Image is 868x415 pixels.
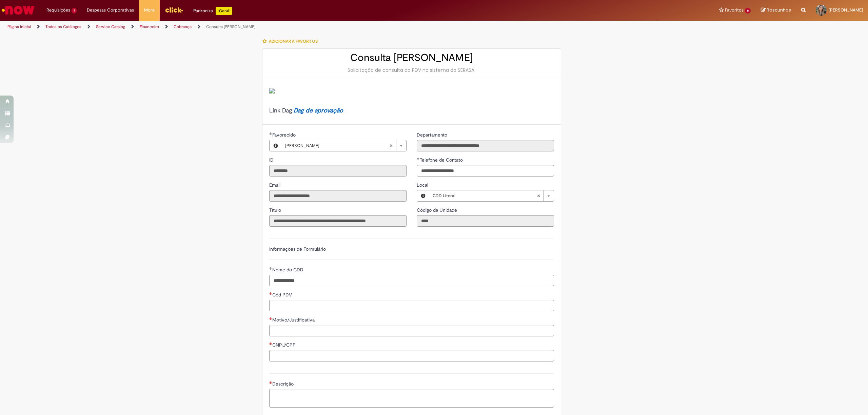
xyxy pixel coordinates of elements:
[269,267,272,270] span: Obrigatório Preenchido
[269,325,554,336] input: Motivo/Justificativa
[269,182,282,188] span: Somente leitura - Email
[417,207,458,213] label: Somente leitura - Código da Unidade
[417,207,458,213] span: Somente leitura - Código da Unidade
[269,67,554,74] div: Solicitação de consulta do PDV no sistema do SERASA.
[829,7,863,13] span: [PERSON_NAME]
[269,52,554,63] h2: Consulta [PERSON_NAME]
[725,7,744,14] span: Favoritos
[272,267,305,273] span: Nome do CDD
[386,140,396,151] abbr: Limpar campo Favorecido
[433,190,537,201] span: CDD Litoral
[87,7,134,14] span: Despesas Corporativas
[269,389,554,408] textarea: Descrição
[417,165,554,177] input: Telefone de Contato
[269,215,407,227] input: Título
[269,157,275,163] label: Somente leitura - ID
[269,300,554,311] input: Cód PDV
[269,182,282,188] label: Somente leitura - Email
[420,157,464,163] span: Telefone de Contato
[269,207,282,213] label: Somente leitura - Título
[270,140,282,151] button: Favorecido, Visualizar este registro Ingrid Campos Silva
[429,190,554,201] a: CDD LitoralLimpar campo Local
[767,7,791,13] span: Rascunhos
[269,207,282,213] span: Somente leitura - Título
[269,246,326,252] label: Informações de Formulário
[272,292,293,298] span: Cód PDV
[5,21,574,33] ul: Trilhas de página
[269,350,554,361] input: CNPJ/CPF
[1,3,36,17] img: ServiceNow
[269,132,272,135] span: Obrigatório Preenchido
[140,24,159,29] a: Financeiro
[269,275,554,286] input: Nome do CDD
[45,24,81,29] a: Todos os Catálogos
[272,381,295,387] span: Descrição
[533,190,544,201] abbr: Limpar campo Local
[193,7,232,15] div: Padroniza
[294,107,343,115] a: Dag de aprovação
[417,157,420,160] span: Obrigatório Preenchido
[272,342,296,348] span: CNPJ/CPF
[417,190,429,201] button: Local, Visualizar este registro CDD Litoral
[285,140,389,151] span: [PERSON_NAME]
[216,7,232,15] p: +GenAi
[417,215,554,227] input: Código da Unidade
[272,317,316,323] span: Motivo/Justificativa
[745,8,751,14] span: 6
[269,39,318,44] span: Adicionar a Favoritos
[262,34,321,48] button: Adicionar a Favoritos
[174,24,192,29] a: Cobrança
[72,8,77,14] span: 1
[165,5,183,15] img: click_logo_yellow_360x200.png
[272,132,297,138] span: Necessários - Favorecido
[269,88,275,94] img: sys_attachment.do
[269,317,272,320] span: Necessários
[269,342,272,345] span: Necessários
[417,131,449,138] label: Somente leitura - Departamento
[282,140,406,151] a: [PERSON_NAME]Limpar campo Favorecido
[206,24,255,29] a: Consulta [PERSON_NAME]
[46,7,70,14] span: Requisições
[144,7,155,14] span: More
[269,381,272,384] span: Necessários
[417,182,430,188] span: Local
[7,24,31,29] a: Página inicial
[269,107,554,114] h4: Link Dag:
[269,292,272,295] span: Necessários
[761,7,791,14] a: Rascunhos
[269,190,407,202] input: Email
[269,157,275,163] span: Somente leitura - ID
[96,24,125,29] a: Service Catalog
[417,140,554,151] input: Departamento
[269,165,407,177] input: ID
